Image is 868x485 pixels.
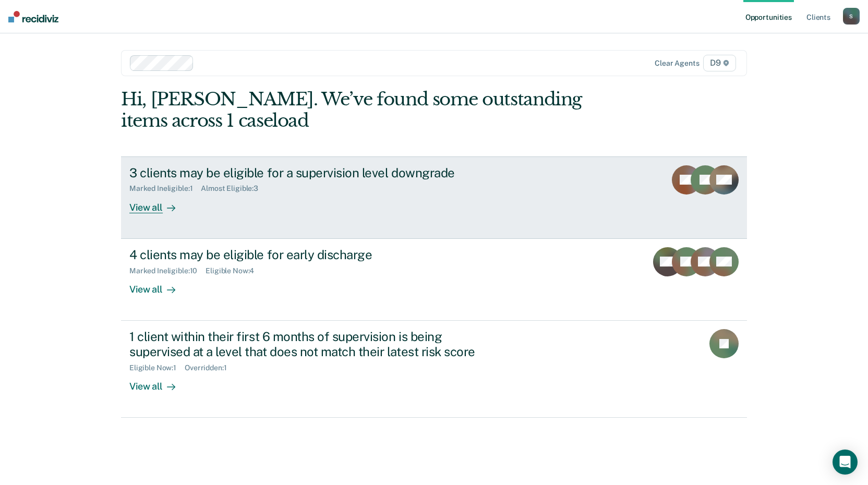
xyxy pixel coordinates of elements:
div: Clear agents [655,59,699,68]
a: 3 clients may be eligible for a supervision level downgradeMarked Ineligible:1Almost Eligible:3Vi... [121,156,747,239]
div: Eligible Now : 4 [206,266,262,275]
span: D9 [703,55,736,71]
div: Overridden : 1 [185,363,235,372]
div: Eligible Now : 1 [129,363,185,372]
a: 4 clients may be eligible for early dischargeMarked Ineligible:10Eligible Now:4View all [121,239,747,321]
div: Marked Ineligible : 1 [129,184,201,193]
img: Recidiviz [8,11,58,22]
div: View all [129,275,188,295]
div: Marked Ineligible : 10 [129,266,206,275]
div: Almost Eligible : 3 [201,184,267,193]
div: Hi, [PERSON_NAME]. We’ve found some outstanding items across 1 caseload [121,89,622,131]
div: View all [129,193,188,213]
div: 1 client within their first 6 months of supervision is being supervised at a level that does not ... [129,329,496,359]
a: 1 client within their first 6 months of supervision is being supervised at a level that does not ... [121,321,747,418]
div: Open Intercom Messenger [833,450,858,475]
div: 4 clients may be eligible for early discharge [129,247,496,262]
div: View all [129,372,188,392]
div: 3 clients may be eligible for a supervision level downgrade [129,165,496,180]
button: S [843,8,860,25]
